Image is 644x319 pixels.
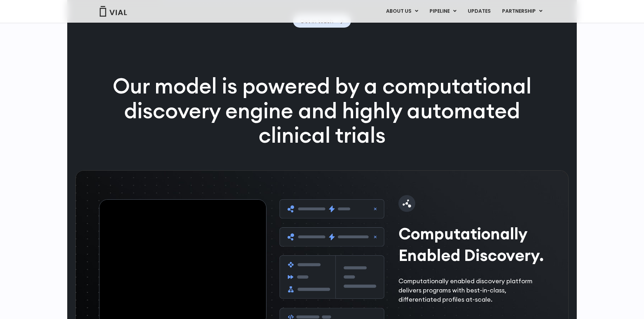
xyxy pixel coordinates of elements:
a: PIPELINEMenu Toggle [424,5,462,17]
img: Vial Logo [99,6,127,17]
img: molecule-icon [398,195,415,212]
a: PARTNERSHIPMenu Toggle [496,5,548,17]
a: ABOUT USMenu Toggle [380,5,424,17]
a: UPDATES [462,5,496,17]
p: Computationally enabled discovery platform delivers programs with best-in-class, differentiated p... [398,277,549,304]
p: Our model is powered by a computational discovery engine and highly automated clinical trials [94,74,550,148]
h2: Computationally Enabled Discovery. [398,223,549,266]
